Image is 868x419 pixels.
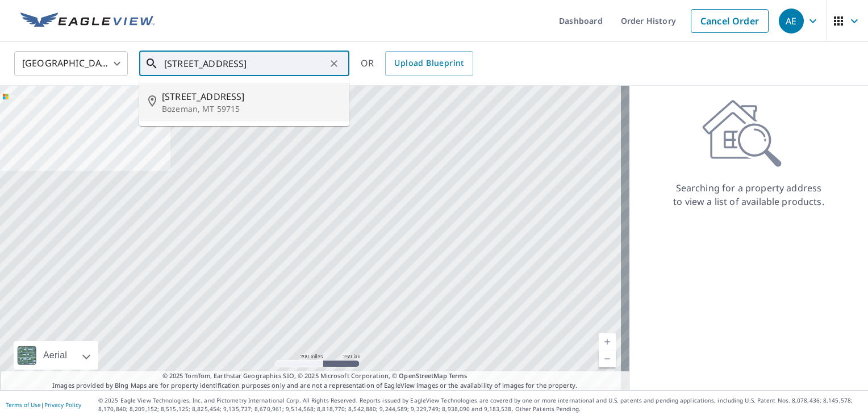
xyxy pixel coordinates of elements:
[449,371,468,380] a: Terms
[20,12,155,30] img: EV Logo
[399,371,446,380] a: OpenStreetMap
[162,371,468,381] span: © 2025 TomTom, Earthstar Geographics SIO, © 2025 Microsoft Corporation, ©
[14,341,98,370] div: Aerial
[691,9,769,33] a: Cancel Order
[599,350,616,367] a: Current Level 5, Zoom Out
[6,401,41,409] a: Terms of Use
[326,56,342,72] button: Clear
[14,48,128,79] div: [GEOGRAPHIC_DATA]
[673,181,825,208] p: Searching for a property address to view a list of available products.
[385,51,473,76] a: Upload Blueprint
[361,51,473,76] div: OR
[98,396,862,413] p: © 2025 Eagle View Technologies, Inc. and Pictometry International Corp. All Rights Reserved. Repo...
[599,333,616,350] a: Current Level 5, Zoom In
[162,90,340,103] span: [STREET_ADDRESS]
[6,401,81,408] p: |
[44,401,81,409] a: Privacy Policy
[162,103,340,115] p: Bozeman, MT 59715
[394,56,464,70] span: Upload Blueprint
[40,341,70,370] div: Aerial
[779,9,804,33] div: AE
[164,48,326,79] input: Search by address or latitude-longitude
